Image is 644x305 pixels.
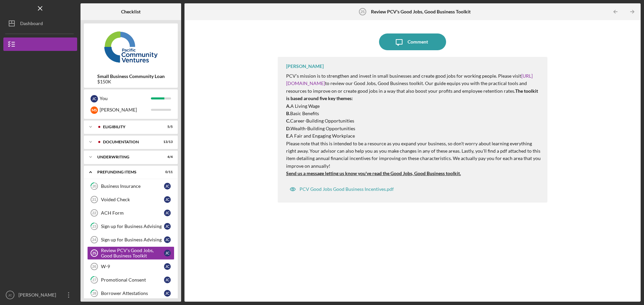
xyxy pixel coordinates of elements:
div: J C [164,183,171,189]
div: [PERSON_NAME] [100,104,151,116]
button: PCV Good Jobs Good Business Incentives.pdf [286,182,397,196]
tspan: 20 [92,184,97,188]
div: Review PCV's Good Jobs, Good Business Toolkit [101,248,164,258]
div: Prefunding Items [97,170,156,174]
div: [PERSON_NAME] [17,288,60,303]
tspan: 22 [92,211,96,215]
div: J C [164,263,171,270]
div: J C [164,250,171,256]
a: 22ACH FormJC [87,206,174,220]
a: 21Voided CheckJC [87,193,174,206]
tspan: 28 [92,291,96,296]
p: A Fair and Engaging Workplace [286,132,541,140]
div: J C [164,236,171,243]
div: 0 / 11 [161,170,173,174]
tspan: 24 [92,238,97,242]
div: Underwriting [97,155,156,159]
p: Basic Benefits [286,110,541,117]
a: 24Sign up for Business AdvisingJC [87,233,174,246]
p: A Living Wage [286,102,541,110]
div: $150K [97,79,165,84]
div: Eligibility [103,125,156,129]
img: Product logo [84,27,178,67]
a: 23Sign up for Business AdvisingJC [87,220,174,233]
p: Please note that this is intended to be a resource as you expand your business, so don't worry ab... [286,140,541,170]
div: Sign up for Business Advising [101,237,164,242]
strong: Send us a message letting us know you've read the Good Jobs, Good Business toolkit. [286,170,461,176]
a: 27Promotional ConsentJC [87,273,174,287]
div: Sign up for Business Advising [101,224,164,229]
div: PCV Good Jobs Good Business Incentives.pdf [300,186,394,192]
p: Career-Building Opportunities [286,117,541,125]
div: Voided Check [101,197,164,202]
div: 5 / 5 [161,125,173,129]
strong: D. [286,126,290,131]
button: Comment [379,33,446,50]
div: M S [91,106,98,114]
div: J C [164,277,171,283]
a: 26W-9JC [87,260,174,273]
div: Comment [408,33,428,50]
a: 20Business InsuranceJC [87,179,174,193]
b: Small Business Community Loan [97,74,165,79]
div: Dashboard [20,17,43,32]
b: Checklist [121,9,141,14]
strong: A. [286,103,290,109]
tspan: 23 [92,224,96,229]
div: [PERSON_NAME] [286,64,324,69]
div: J C [164,223,171,230]
button: Dashboard [3,17,77,30]
a: 25Review PCV's Good Jobs, Good Business ToolkitJC [87,246,174,260]
div: Promotional Consent [101,277,164,283]
div: You [100,93,151,104]
strong: C. [286,118,290,124]
tspan: 21 [92,198,96,202]
div: W-9 [101,264,164,269]
div: 13 / 13 [161,140,173,144]
tspan: 26 [92,264,96,269]
div: J C [164,210,171,216]
strong: E. [286,133,290,139]
p: Wealth-Building Opportunities [286,125,541,132]
div: Borrower Attestations [101,291,164,296]
div: J C [91,95,98,102]
b: Review PCV's Good Jobs, Good Business Toolkit [371,9,471,14]
div: Documentation [103,140,156,144]
tspan: 25 [361,10,365,14]
div: J C [164,196,171,203]
tspan: 25 [92,251,96,255]
button: JC[PERSON_NAME] [3,288,77,302]
div: ACH Form [101,210,164,216]
div: Business Insurance [101,183,164,189]
strong: B. [286,110,290,116]
a: 28Borrower AttestationsJC [87,287,174,300]
div: J C [164,290,171,297]
tspan: 27 [92,278,97,282]
p: PCV’s mission is to strengthen and invest in small businesses and create good jobs for working pe... [286,72,541,102]
div: 4 / 4 [161,155,173,159]
text: JC [8,293,12,297]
